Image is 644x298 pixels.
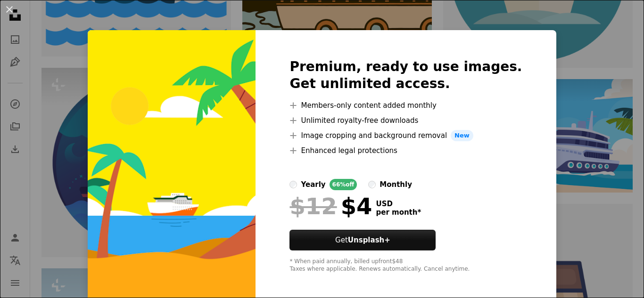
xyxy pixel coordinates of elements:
[376,208,421,217] span: per month *
[289,194,372,218] div: $4
[301,179,325,190] div: yearly
[289,194,337,218] span: $12
[380,179,412,190] div: monthly
[451,130,473,141] span: New
[330,179,357,190] div: 66% off
[289,258,522,273] div: * When paid annually, billed upfront $48 Taxes where applicable. Renews automatically. Cancel any...
[289,130,522,141] li: Image cropping and background removal
[368,181,376,188] input: monthly
[348,236,390,244] strong: Unsplash+
[289,230,436,250] button: GetUnsplash+
[289,181,297,188] input: yearly66%off
[376,200,421,208] span: USD
[289,145,522,156] li: Enhanced legal protections
[289,115,522,126] li: Unlimited royalty-free downloads
[289,58,522,92] h2: Premium, ready to use images. Get unlimited access.
[289,100,522,111] li: Members-only content added monthly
